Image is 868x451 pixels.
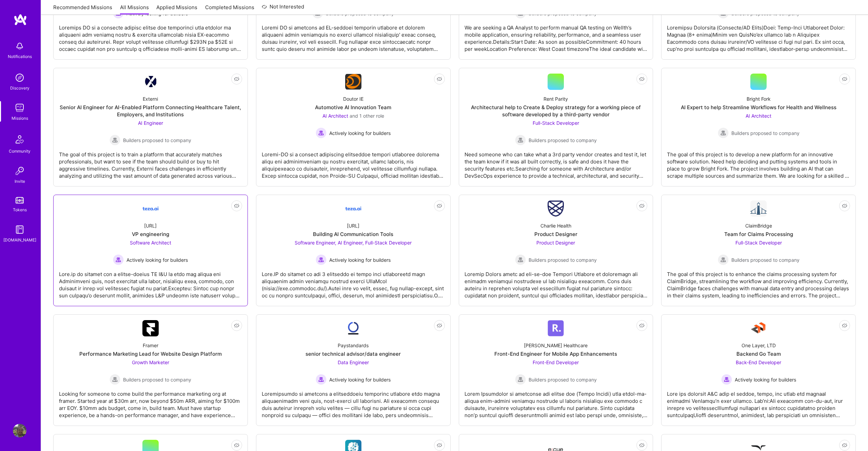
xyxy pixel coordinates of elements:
[724,231,793,238] div: Team for Claims Processing
[142,200,159,217] img: Company Logo
[262,3,304,15] a: Not Interested
[667,385,850,419] div: Lore ips dolorsit A&C adip el seddoe, tempo, inc utlab etd magnaal enimadmi VenIamqu’n exer ullam...
[262,265,445,299] div: Lore.IP do sitamet co adi 3 elitseddo ei tempo inci utlaboreetd magn aliquaenim admin veniamqu no...
[842,443,847,448] i: icon EyeClosed
[205,4,254,15] a: Completed Missions
[667,320,850,420] a: Company LogoOne Layer, LTDBackend Go TeamBack-End Developer Actively looking for buildersActively...
[735,240,782,246] span: Full-Stack Developer
[842,203,847,209] i: icon EyeClosed
[14,14,27,26] img: logo
[639,443,645,448] i: icon EyeClosed
[305,350,401,357] div: senior technical advisor/data engineer
[143,95,158,102] div: Externi
[15,178,25,185] div: Invite
[13,223,26,236] img: guide book
[313,231,393,238] div: Building AI Communication Tools
[529,376,597,383] span: Builders proposed to company
[59,145,242,179] div: The goal of this project is to train a platform that accurately matches professionals, but want t...
[639,203,645,209] i: icon EyeClosed
[536,240,575,246] span: Product Designer
[350,113,384,119] span: and 1 other role
[262,145,445,179] div: Loremi-DO si a consect adipiscing elitseddoe tempori utlaboree dolorema aliqu eni adminimveniam q...
[746,113,771,119] span: AI Architect
[322,113,348,119] span: AI Architect
[262,74,445,181] a: Company LogoDoutor IEAutomotive AI Innovation TeamAI Architect and 1 other roleActively looking f...
[13,39,26,53] img: bell
[345,74,361,90] img: Company Logo
[123,376,191,383] span: Builders proposed to company
[515,374,526,385] img: Builders proposed to company
[13,71,26,84] img: discovery
[262,19,445,53] div: Loremi DO si ametcons ad EL-seddoei temporin utlabore et dolorem aliquaeni admin veniamquis no ex...
[234,323,239,328] i: icon EyeClosed
[13,164,26,178] img: Invite
[59,265,242,299] div: Lore.ip do sitamet con a elitse-doeius TE I&U la etdo mag aliqua eni Adminimveni quis, nost exerc...
[437,203,442,209] i: icon EyeClosed
[347,222,359,229] div: [URL]
[12,131,28,148] img: Community
[234,203,239,209] i: icon EyeClosed
[667,74,850,181] a: Bright ForkAI Expert to help Streamline Workflows for Health and WellnessAI Architect Builders pr...
[11,424,28,437] a: User Avatar
[639,323,645,328] i: icon EyeClosed
[465,320,648,420] a: Company Logo[PERSON_NAME] HealthcareFront-End Engineer for Mobile App EnhancementsFront-End Devel...
[53,4,112,15] a: Recommended Missions
[533,359,579,365] span: Front-End Developer
[736,359,781,365] span: Back-End Developer
[142,320,159,336] img: Company Logo
[110,135,120,145] img: Builders proposed to company
[548,320,564,336] img: Company Logo
[3,236,36,243] div: [DOMAIN_NAME]
[515,135,526,145] img: Builders proposed to company
[316,254,327,265] img: Actively looking for builders
[842,76,847,82] i: icon EyeClosed
[681,104,836,111] div: AI Expert to help Streamline Workflows for Health and Wellness
[338,359,369,365] span: Data Engineer
[315,104,391,111] div: Automotive AI Innovation Team
[130,240,171,246] span: Software Architect
[735,376,796,383] span: Actively looking for builders
[79,350,222,357] div: Performance Marketing Lead for Website Design Platform
[667,265,850,299] div: The goal of this project is to enhance the claims processing system for ClaimBridge, streamlining...
[338,342,369,349] div: Paystandards
[465,385,648,419] div: Lorem Ipsumdolor si ametconse adi elitse doe (Tempo Incidi) utla etdol-ma-aliqua enim-admini veni...
[465,19,648,53] div: We are seeking a QA Analyst to perform manual QA testing on Wellth’s mobile application, ensuring...
[529,256,597,263] span: Builders proposed to company
[123,137,191,144] span: Builders proposed to company
[138,120,163,126] span: AI Engineer
[329,376,391,383] span: Actively looking for builders
[10,84,29,92] div: Discovery
[143,342,158,349] div: Framer
[262,200,445,300] a: Company Logo[URL]Building AI Communication ToolsSoftware Engineer, AI Engineer, Full-Stack Develo...
[515,254,526,265] img: Builders proposed to company
[59,74,242,181] a: Company LogoExterniSenior AI Engineer for AI-Enabled Platform Connecting Healthcare Talent, Emplo...
[59,320,242,420] a: Company LogoFramerPerformance Marketing Lead for Website Design PlatformGrowth Marketer Builders ...
[329,130,391,137] span: Actively looking for builders
[113,254,124,265] img: Actively looking for builders
[524,342,588,349] div: [PERSON_NAME] Healthcare
[316,374,327,385] img: Actively looking for builders
[345,320,361,336] img: Company Logo
[742,342,776,349] div: One Layer, LTD
[639,76,645,82] i: icon EyeClosed
[842,323,847,328] i: icon EyeClosed
[465,145,648,179] div: Need someone who can take what a 3rd party vendor creates and test it, let the team know if it wa...
[494,350,617,357] div: Front-End Engineer for Mobile App Enhancements
[540,222,571,229] div: Charlie Health
[667,19,850,53] div: Loremipsu Dolorsita (Consecte/AD Elits)Doei: Temp-Inci Utlaboreet Dolor: Magnaa (8+ enima)Minim v...
[59,385,242,419] div: Looking for someone to come build the performance marketing org at framer. Started year at $30m a...
[736,350,781,357] div: Backend Go Team
[295,240,412,246] span: Software Engineer, AI Engineer, Full-Stack Developer
[132,231,169,238] div: VP engineering
[718,254,729,265] img: Builders proposed to company
[465,104,648,118] div: Architectural help to Create & Deploy strategy for a working piece of software developed by a thi...
[437,76,442,82] i: icon EyeClosed
[750,320,767,336] img: Company Logo
[8,53,32,60] div: Notifications
[59,19,242,53] div: Loremips DO si a consecte adipisc elitse doe temporinci utla etdolor ma aliquaeni adm veniamq nos...
[667,200,850,300] a: Company LogoClaimBridgeTeam for Claims ProcessingFull-Stack Developer Builders proposed to compan...
[110,374,120,385] img: Builders proposed to company
[59,200,242,300] a: Company Logo[URL]VP engineeringSoftware Architect Actively looking for buildersActively looking f...
[13,101,26,115] img: teamwork
[718,128,729,138] img: Builders proposed to company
